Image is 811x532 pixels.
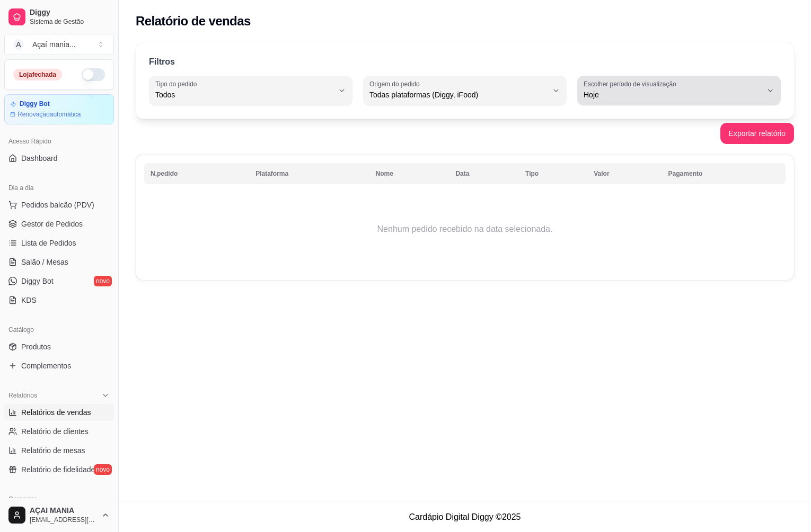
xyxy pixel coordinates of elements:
[136,13,251,30] h2: Relatório de vendas
[21,295,37,305] span: KDS
[4,491,114,508] div: Gerenciar
[30,516,97,524] span: [EMAIL_ADDRESS][DOMAIN_NAME]
[30,8,110,17] span: Diggy
[30,17,110,26] span: Sistema de Gestão
[4,273,114,290] a: Diggy Botnovo
[4,321,114,338] div: Catálogo
[4,442,114,459] a: Relatório de mesas
[144,187,786,272] td: Nenhum pedido recebido na data selecionada.
[4,196,114,213] button: Pedidos balcão (PDV)
[369,163,449,184] th: Nome
[17,110,81,119] article: Renovação automática
[4,4,114,30] a: DiggySistema de Gestão
[21,276,54,286] span: Diggy Bot
[82,68,105,81] button: Alterar Status
[21,219,83,229] span: Gestor de Pedidos
[4,404,114,421] a: Relatórios de vendas
[720,123,794,144] button: Exportar relatório
[4,235,114,251] a: Lista de Pedidos
[155,79,200,88] label: Tipo do pedido
[4,357,114,374] a: Complementos
[4,94,114,124] a: Diggy BotRenovaçãoautomática
[4,461,114,478] a: Relatório de fidelidadenovo
[4,34,114,55] button: Select a team
[4,292,114,309] a: KDS
[119,502,811,532] footer: Cardápio Digital Diggy © 2025
[4,179,114,196] div: Dia a dia
[155,89,333,100] span: Todos
[4,254,114,270] a: Salão / Mesas
[519,163,587,184] th: Tipo
[21,341,51,352] span: Produtos
[21,153,58,164] span: Dashboard
[21,464,95,475] span: Relatório de fidelidade
[4,150,114,167] a: Dashboard
[363,76,567,105] button: Origem do pedidoTodas plataformas (Diggy, iFood)
[21,200,94,210] span: Pedidos balcão (PDV)
[4,133,114,150] div: Acesso Rápido
[149,56,175,68] p: Filtros
[4,423,114,440] a: Relatório de clientes
[21,238,76,248] span: Lista de Pedidos
[249,163,369,184] th: Plataforma
[149,76,352,105] button: Tipo do pedidoTodos
[8,391,37,400] span: Relatórios
[587,163,662,184] th: Valor
[369,89,548,100] span: Todas plataformas (Diggy, iFood)
[4,502,114,528] button: AÇAI MANIA[EMAIL_ADDRESS][DOMAIN_NAME]
[144,163,249,184] th: N.pedido
[21,407,91,418] span: Relatórios de vendas
[4,215,114,232] a: Gestor de Pedidos
[449,163,519,184] th: Data
[21,426,89,437] span: Relatório de clientes
[577,76,781,105] button: Escolher período de visualizaçãoHoje
[13,39,24,50] span: A
[4,338,114,355] a: Produtos
[584,79,680,88] label: Escolher período de visualização
[13,69,62,80] div: Loja fechada
[32,39,76,50] div: Açaí mania ...
[584,89,762,100] span: Hoje
[30,506,97,516] span: AÇAI MANIA
[662,163,786,184] th: Pagamento
[20,100,50,108] article: Diggy Bot
[21,360,71,371] span: Complementos
[21,257,68,267] span: Salão / Mesas
[369,79,423,88] label: Origem do pedido
[21,445,85,456] span: Relatório de mesas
